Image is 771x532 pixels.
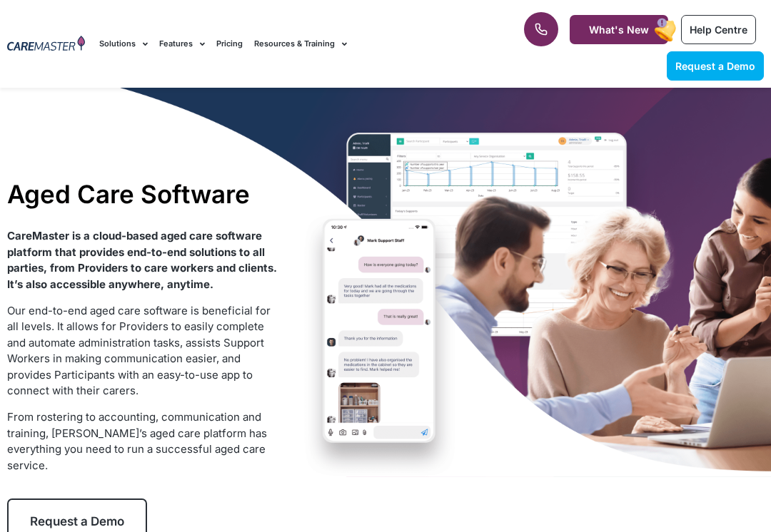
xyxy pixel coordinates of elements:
a: Pricing [216,20,243,68]
a: Features [159,20,205,68]
span: Request a Demo [675,60,755,72]
span: Request a Demo [30,514,124,528]
a: Resources & Training [254,20,347,68]
h1: Aged Care Software [7,179,278,209]
a: Help Centre [681,15,756,44]
a: Request a Demo [667,51,764,81]
img: CareMaster Logo [7,36,85,53]
a: What's New [570,15,668,44]
span: What's New [589,24,649,36]
span: From rostering to accounting, communication and training, [PERSON_NAME]’s aged care platform has ... [7,410,267,472]
a: Solutions [99,20,148,68]
nav: Menu [99,20,491,68]
span: Our end-to-end aged care software is beneficial for all levels. It allows for Providers to easily... [7,304,271,398]
span: Help Centre [690,24,747,36]
strong: CareMaster is a cloud-based aged care software platform that provides end-to-end solutions to all... [7,229,277,291]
